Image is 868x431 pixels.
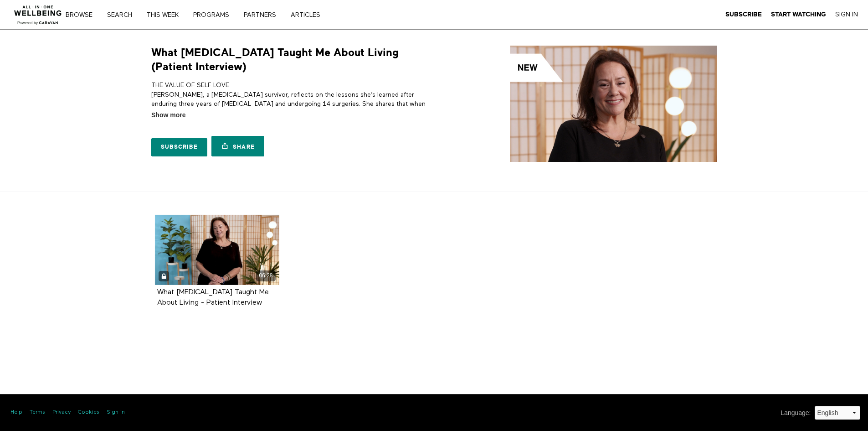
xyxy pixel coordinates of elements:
[10,409,22,416] a: Help
[151,138,207,156] a: Subscribe
[725,11,762,18] strong: Subscribe
[835,10,858,19] a: Sign In
[725,10,762,19] a: Subscribe
[151,81,431,155] p: THE VALUE OF SELF LOVE [PERSON_NAME], a [MEDICAL_DATA] survivor, reflects on the lessons she’s le...
[288,12,330,18] a: ARTICLES
[107,409,125,416] a: Sign in
[62,12,102,18] a: Browse
[78,409,99,416] a: Cookies
[781,408,811,418] label: Language :
[72,10,339,19] nav: Primary
[157,289,269,306] a: What [MEDICAL_DATA] Taught Me About Living - Patient Interview
[241,12,286,18] a: PARTNERS
[104,12,142,18] a: Search
[155,215,280,285] a: What Cancer Taught Me About Living - Patient Interview 06:28
[157,289,269,306] strong: What Cancer Taught Me About Living - Patient Interview
[151,46,431,74] h1: What [MEDICAL_DATA] Taught Me About Living (Patient Interview)
[211,136,264,156] a: Share
[510,46,717,162] img: What Cancer Taught Me About Living (Patient Interview)
[771,11,826,18] strong: Start Watching
[52,409,71,416] a: Privacy
[256,270,276,281] div: 06:28
[190,12,239,18] a: PROGRAMS
[144,12,188,18] a: THIS WEEK
[30,409,45,416] a: Terms
[151,110,185,120] span: Show more
[771,10,826,19] a: Start Watching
